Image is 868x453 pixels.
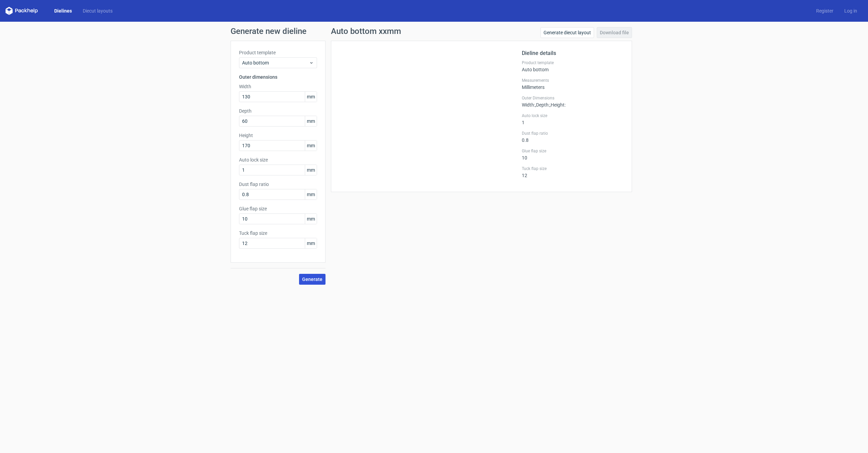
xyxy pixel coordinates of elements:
[305,214,317,224] span: mm
[522,148,624,161] div: 10
[49,7,77,14] a: Dielines
[522,113,624,125] div: 1
[522,60,624,65] label: Product template
[239,74,317,80] h3: Outer dimensions
[239,156,317,163] label: Auto lock size
[331,27,401,35] h1: Auto bottom xxmm
[522,131,624,136] label: Dust flap ratio
[305,238,317,248] span: mm
[239,181,317,188] label: Dust flap ratio
[522,166,624,171] label: Tuck flap size
[522,95,624,101] label: Outer Dimensions
[550,102,566,108] span: , Height :
[522,60,624,72] div: Auto bottom
[305,140,317,151] span: mm
[239,108,317,114] label: Depth
[522,78,624,90] div: Millimeters
[305,189,317,200] span: mm
[522,113,624,118] label: Auto lock size
[535,102,550,108] span: , Depth :
[811,7,839,14] a: Register
[522,131,624,143] div: 0.8
[305,165,317,175] span: mm
[302,277,322,282] span: Generate
[239,49,317,56] label: Product template
[239,205,317,212] label: Glue flap size
[239,230,317,237] label: Tuck flap size
[839,7,863,14] a: Log in
[231,27,637,35] h1: Generate new dieline
[239,83,317,90] label: Width
[239,132,317,139] label: Height
[522,148,624,154] label: Glue flap size
[299,274,325,285] button: Generate
[305,92,317,102] span: mm
[242,59,309,66] span: Auto bottom
[305,116,317,126] span: mm
[522,78,624,83] label: Measurements
[540,27,594,38] a: Generate diecut layout
[77,7,118,14] a: Diecut layouts
[522,102,535,108] span: Width :
[522,49,624,57] h2: Dieline details
[522,166,624,178] div: 12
